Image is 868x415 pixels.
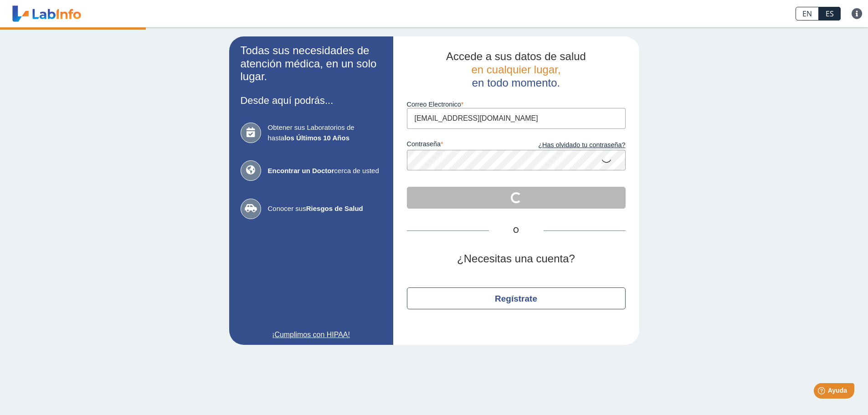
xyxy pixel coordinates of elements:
[472,77,560,89] span: en todo momento.
[306,205,363,212] b: Riesgos de Salud
[407,287,626,309] button: Regístrate
[407,140,516,150] label: contraseña
[489,225,544,236] span: O
[268,167,334,174] b: Encontrar un Doctor
[819,7,841,20] a: ES
[268,166,382,176] span: cerca de usted
[241,44,382,83] h2: Todas sus necesidades de atención médica, en un solo lugar.
[407,101,626,108] label: Correo Electronico
[268,123,382,143] span: Obtener sus Laboratorios de hasta
[241,329,382,340] a: ¡Cumplimos con HIPAA!
[284,134,349,142] b: los Últimos 10 Años
[471,63,560,76] span: en cualquier lugar,
[796,7,819,20] a: EN
[407,252,626,266] h2: ¿Necesitas una cuenta?
[268,204,382,214] span: Conocer sus
[787,379,858,405] iframe: Help widget launcher
[516,140,626,150] a: ¿Has olvidado tu contraseña?
[446,50,586,62] span: Accede a sus datos de salud
[241,95,382,106] h3: Desde aquí podrás...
